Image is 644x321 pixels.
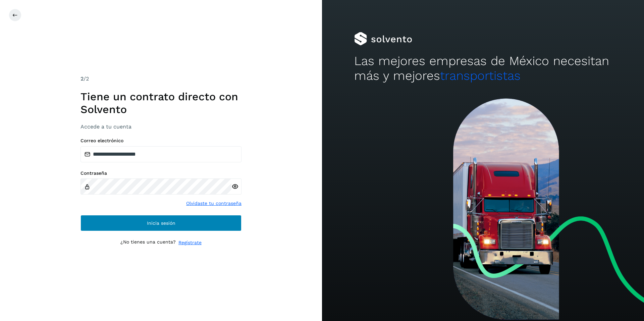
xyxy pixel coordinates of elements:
button: Inicia sesión [80,215,241,231]
span: 2 [80,75,84,82]
label: Contraseña [80,170,241,176]
span: transportistas [440,68,521,83]
h2: Las mejores empresas de México necesitan más y mejores [354,54,612,84]
a: Regístrate [178,239,202,246]
p: ¿No tienes una cuenta? [120,239,176,246]
a: Olvidaste tu contraseña [186,200,241,207]
div: /2 [80,75,241,83]
span: Inicia sesión [147,221,175,225]
label: Correo electrónico [80,138,241,144]
h3: Accede a tu cuenta [80,123,241,130]
h1: Tiene un contrato directo con Solvento [80,90,241,116]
